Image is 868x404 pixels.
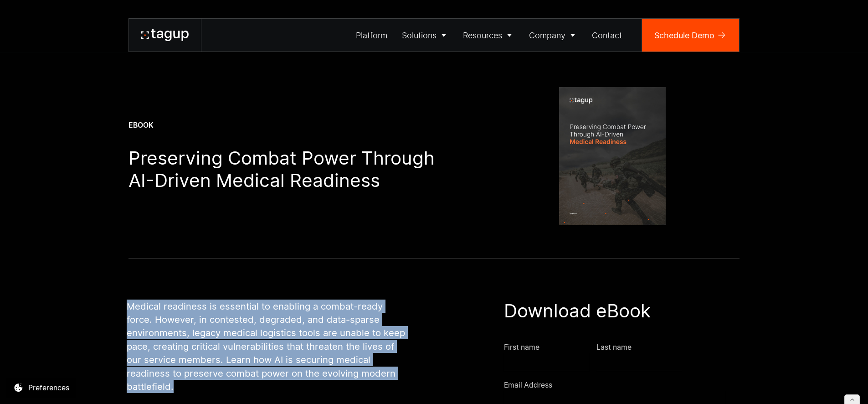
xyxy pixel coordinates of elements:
div: Platform [356,29,387,41]
div: Company [529,29,565,41]
div: Download eBook [504,300,725,322]
a: Schedule Demo [642,19,739,52]
a: Contact [585,19,630,52]
div: EBOOK [128,120,452,130]
a: Solutions [395,19,456,52]
div: Contact [592,29,622,41]
a: Resources [456,19,522,52]
div: Schedule Demo [654,29,714,41]
div: Solutions [402,29,437,41]
div: Resources [463,29,502,41]
a: Company [522,19,585,52]
div: Email Address [504,380,725,390]
a: Platform [349,19,395,52]
div: First name [504,342,589,352]
div: Last name [596,342,682,352]
h1: Preserving Combat Power Through AI-Driven Medical Readiness [128,147,452,192]
div: Preferences [28,382,69,393]
img: Whitepaper Cover [559,87,666,225]
p: Medical readiness is essential to enabling a combat-ready force. However, in contested, degraded,... [127,300,410,394]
